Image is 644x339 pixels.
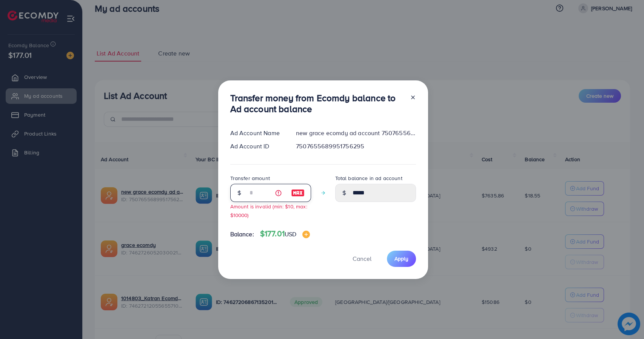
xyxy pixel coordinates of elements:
img: image [302,231,310,238]
small: Amount is invalid (min: $10, max: $10000) [230,203,307,219]
h4: $177.01 [260,229,310,239]
span: USD [285,230,296,238]
h3: Transfer money from Ecomdy balance to Ad account balance [230,92,404,114]
div: Ad Account Name [224,129,290,137]
img: image [291,188,305,197]
div: new grace ecomdy ad account 7507655689951756295 [290,129,422,137]
button: Apply [387,251,416,267]
div: Ad Account ID [224,142,290,151]
span: Balance: [230,230,254,239]
span: Apply [394,255,408,262]
button: Cancel [343,251,381,267]
div: 7507655689951756295 [290,142,422,151]
label: Transfer amount [230,174,270,182]
span: Cancel [353,254,371,263]
label: Total balance in ad account [335,174,402,182]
